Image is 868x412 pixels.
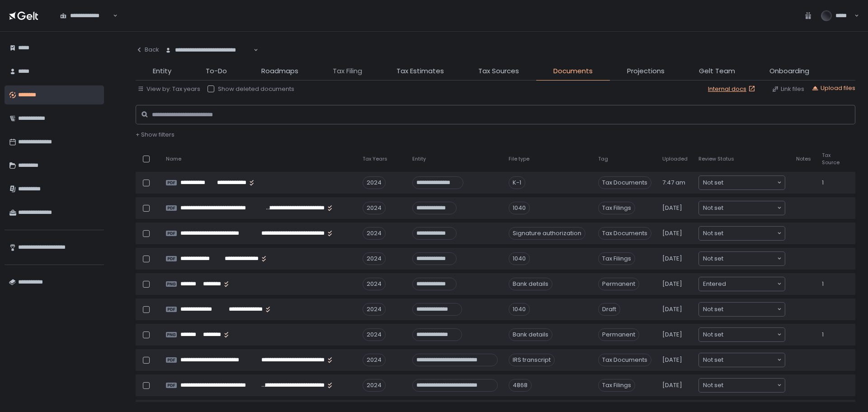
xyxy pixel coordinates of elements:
span: Draft [598,303,620,316]
span: Not set [703,178,723,187]
input: Search for option [723,229,776,238]
span: Not set [703,229,723,238]
span: 1 [822,280,824,288]
div: Search for option [54,6,118,25]
span: [DATE] [662,204,682,212]
span: Entity [412,156,426,162]
div: 2024 [363,278,386,290]
span: [DATE] [662,381,682,389]
div: Search for option [699,252,785,265]
span: Not set [703,204,723,213]
div: Back [136,46,159,54]
div: Search for option [699,277,785,291]
input: Search for option [723,381,776,390]
span: Tax Documents [598,176,651,189]
span: Not set [703,305,723,314]
span: Tax Sources [478,66,519,76]
span: Tax Filing [333,66,362,76]
span: + Show filters [136,130,175,139]
span: Tax Filings [598,379,635,392]
span: [DATE] [662,255,682,263]
div: Search for option [699,353,785,367]
div: 2024 [363,227,386,240]
span: Entity [153,66,171,76]
div: 2024 [363,354,386,366]
span: Tax Filings [598,202,635,214]
span: Entered [703,279,726,289]
span: Name [166,156,181,162]
div: 2024 [363,328,386,341]
div: Bank details [509,328,552,341]
div: 1040 [509,202,530,214]
a: Internal docs [708,85,757,93]
input: Search for option [723,204,776,213]
span: [DATE] [662,356,682,364]
div: Search for option [699,227,785,240]
span: File type [509,156,529,162]
span: To-Do [206,66,227,76]
span: [DATE] [662,331,682,339]
span: Tax Source [822,152,840,166]
span: Tax Documents [598,227,651,240]
input: Search for option [723,254,776,263]
span: Tax Estimates [396,66,444,76]
span: Tag [598,156,608,162]
span: Onboarding [769,66,809,76]
span: 1 [822,331,824,339]
span: Projections [627,66,665,76]
span: Not set [703,355,723,365]
span: 1 [822,179,824,187]
button: Back [136,41,159,59]
div: 1040 [509,252,530,265]
span: Tax Filings [598,252,635,265]
div: 2024 [363,303,386,316]
div: IRS transcript [509,354,555,366]
div: Search for option [699,201,785,215]
div: Search for option [699,379,785,392]
div: Search for option [699,303,785,316]
span: [DATE] [662,229,682,237]
div: 4868 [509,379,532,392]
span: [DATE] [662,305,682,313]
input: Search for option [723,305,776,314]
div: 2024 [363,202,386,214]
div: 2024 [363,252,386,265]
div: 2024 [363,379,386,392]
span: Tax Documents [598,354,651,366]
span: Not set [703,381,723,390]
span: Notes [796,156,811,162]
span: Review Status [698,156,734,162]
span: Permanent [598,278,639,290]
div: Search for option [159,41,258,60]
span: 7:47 am [662,179,685,187]
div: Signature authorization [509,227,585,240]
span: [DATE] [662,280,682,288]
span: Uploaded [662,156,688,162]
div: 2024 [363,176,386,189]
input: Search for option [726,279,776,289]
div: 1040 [509,303,530,316]
div: Search for option [699,328,785,341]
input: Search for option [723,330,776,339]
input: Search for option [723,355,776,365]
span: Not set [703,254,723,263]
span: Roadmaps [261,66,298,76]
span: Permanent [598,328,639,341]
button: View by: Tax years [137,85,200,93]
button: Link files [772,85,804,93]
span: Tax Years [363,156,387,162]
span: Not set [703,330,723,339]
button: + Show filters [136,131,175,139]
div: Search for option [699,176,785,189]
span: Documents [553,66,593,76]
div: Bank details [509,278,552,290]
input: Search for option [723,178,776,187]
span: Gelt Team [699,66,735,76]
div: K-1 [509,176,525,189]
button: Upload files [811,84,855,92]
